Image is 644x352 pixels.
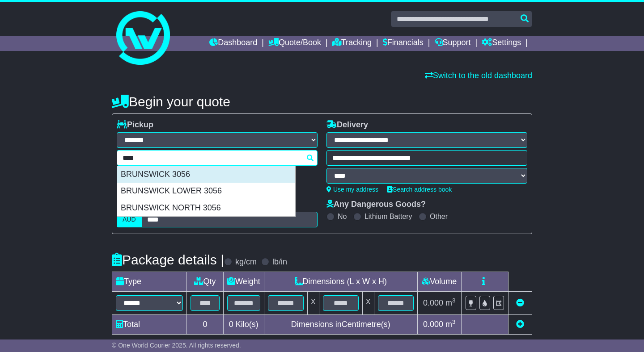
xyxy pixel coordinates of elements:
[307,292,319,315] td: x
[272,257,287,267] label: lb/in
[117,120,153,130] label: Pickup
[452,318,456,325] sup: 3
[362,292,374,315] td: x
[516,320,524,329] a: Add new item
[326,186,378,193] a: Use my address
[117,200,295,217] div: BRUNSWICK NORTH 3056
[338,212,347,221] label: No
[332,36,372,51] a: Tracking
[235,257,257,267] label: kg/cm
[264,315,417,335] td: Dimensions in Centimetre(s)
[430,212,448,221] label: Other
[187,315,224,335] td: 0
[445,320,456,329] span: m
[482,36,521,51] a: Settings
[516,298,524,307] a: Remove this item
[224,315,264,335] td: Kilo(s)
[423,298,443,307] span: 0.000
[117,183,295,200] div: BRUNSWICK LOWER 3056
[187,272,224,292] td: Qty
[117,150,318,166] typeahead: Please provide city
[229,320,233,329] span: 0
[209,36,257,51] a: Dashboard
[423,320,443,329] span: 0.000
[112,252,224,267] h4: Package details |
[224,272,264,292] td: Weight
[364,212,412,221] label: Lithium Battery
[326,200,426,210] label: Any Dangerous Goods?
[417,272,461,292] td: Volume
[112,272,187,292] td: Type
[425,71,532,80] a: Switch to the old dashboard
[117,166,295,183] div: BRUNSWICK 3056
[268,36,321,51] a: Quote/Book
[445,298,456,307] span: m
[435,36,471,51] a: Support
[112,342,241,349] span: © One World Courier 2025. All rights reserved.
[264,272,417,292] td: Dimensions (L x W x H)
[112,315,187,335] td: Total
[326,120,368,130] label: Delivery
[112,94,532,109] h4: Begin your quote
[383,36,424,51] a: Financials
[387,186,452,193] a: Search address book
[452,297,456,304] sup: 3
[117,212,142,227] label: AUD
